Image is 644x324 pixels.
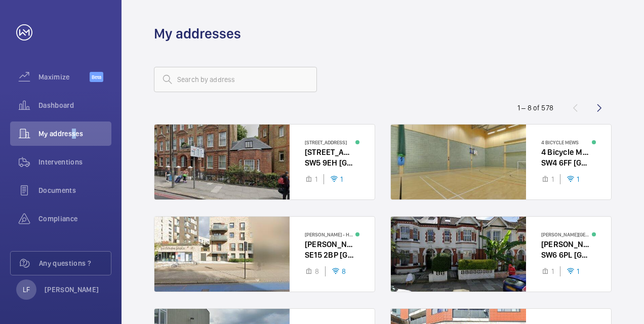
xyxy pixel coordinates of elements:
span: Maximize [38,72,90,82]
h1: My addresses [154,24,241,43]
input: Search by address [154,67,317,92]
span: Documents [38,185,111,195]
span: Interventions [38,157,111,167]
span: Any questions ? [39,258,111,268]
span: Compliance [38,214,111,224]
span: Dashboard [38,100,111,110]
span: My addresses [38,129,111,139]
p: [PERSON_NAME] [45,285,99,295]
span: Beta [90,72,103,82]
div: 1 – 8 of 578 [517,103,553,113]
p: LF [23,285,30,295]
